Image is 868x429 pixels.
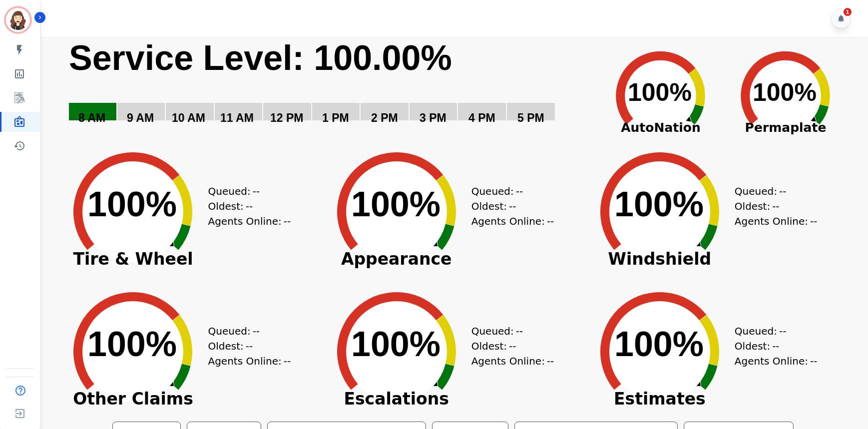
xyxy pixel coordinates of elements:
div: Agents Online: [208,214,293,229]
text: 11 AM [220,111,254,124]
text: 100% [351,185,440,224]
text: 3 PM [420,111,446,124]
div: Queued: [208,184,283,199]
div: Agents Online: [471,214,556,229]
span: -- [284,214,291,229]
text: 9 AM [127,111,154,124]
img: Bordered avatar [6,8,30,32]
span: -- [509,199,516,214]
div: Queued: [208,324,283,339]
span: Other Claims [58,394,208,404]
div: Queued: [735,184,810,199]
span: -- [253,324,260,339]
div: Agents Online: [735,354,820,369]
div: Queued: [471,184,546,199]
span: Estimates [585,394,735,404]
span: Appearance [322,254,471,264]
div: Agents Online: [471,354,556,369]
div: Oldest: [208,339,283,354]
text: 100% [351,325,440,364]
span: AutoNation [598,118,723,137]
text: 100% [614,185,704,224]
div: Oldest: [735,339,810,354]
span: -- [516,184,523,199]
text: 100% [87,185,177,224]
div: 1 [844,8,852,16]
div: Oldest: [208,199,283,214]
span: Escalations [322,394,471,404]
span: -- [284,354,291,369]
span: -- [509,339,516,354]
span: -- [772,199,779,214]
text: 2 PM [371,111,398,124]
div: Queued: [735,324,810,339]
text: 1 PM [322,111,349,124]
svg: Service Level: 0% [68,37,595,139]
text: 8 AM [78,111,105,124]
text: 4 PM [468,111,495,124]
text: 100% [628,78,692,106]
span: Permaplate [723,118,848,137]
text: 100% [87,325,177,364]
text: 12 PM [270,111,303,124]
span: -- [246,199,253,214]
span: -- [547,354,554,369]
div: Oldest: [735,199,810,214]
span: -- [246,339,253,354]
text: Service Level: 100.00% [69,38,452,77]
span: -- [779,184,786,199]
text: 10 AM [172,111,205,124]
span: -- [810,214,817,229]
span: -- [772,339,779,354]
div: Agents Online: [735,214,820,229]
span: -- [547,214,554,229]
span: Windshield [585,254,735,264]
text: 5 PM [517,111,544,124]
span: Tire & Wheel [58,254,208,264]
span: -- [516,324,523,339]
text: 100% [614,325,704,364]
span: -- [779,324,786,339]
text: 100% [753,78,817,106]
div: Agents Online: [208,354,293,369]
span: -- [253,184,260,199]
span: -- [810,354,817,369]
div: Oldest: [471,199,546,214]
div: Oldest: [471,339,546,354]
div: Queued: [471,324,546,339]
